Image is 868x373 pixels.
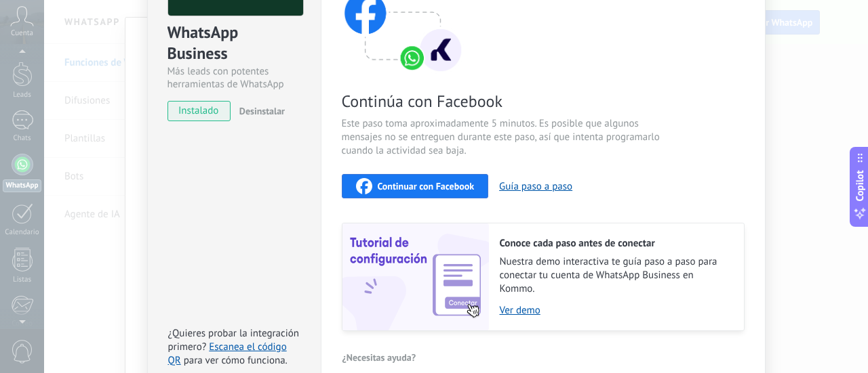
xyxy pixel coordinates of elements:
a: Ver demo [500,304,730,317]
button: Continuar con Facebook [342,174,489,198]
span: Copilot [853,170,867,201]
button: Desinstalar [234,101,285,121]
button: Guía paso a paso [499,180,572,193]
span: Nuestra demo interactiva te guía paso a paso para conectar tu cuenta de WhatsApp Business en Kommo. [500,255,730,296]
span: Este paso toma aproximadamente 5 minutos. Es posible que algunos mensajes no se entreguen durante... [342,117,665,158]
span: ¿Quieres probar la integración primero? [168,327,300,353]
a: Escanea el código QR [168,341,287,367]
button: ¿Necesitas ayuda? [342,347,417,368]
span: ¿Necesitas ayuda? [342,353,416,362]
div: Más leads con potentes herramientas de WhatsApp [167,65,301,91]
span: Continuar con Facebook [378,181,475,191]
span: Continúa con Facebook [342,91,665,112]
div: WhatsApp Business [167,22,301,65]
span: Desinstalar [239,105,285,117]
span: instalado [168,101,230,121]
span: para ver cómo funciona. [184,354,288,367]
h2: Conoce cada paso antes de conectar [500,237,730,250]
